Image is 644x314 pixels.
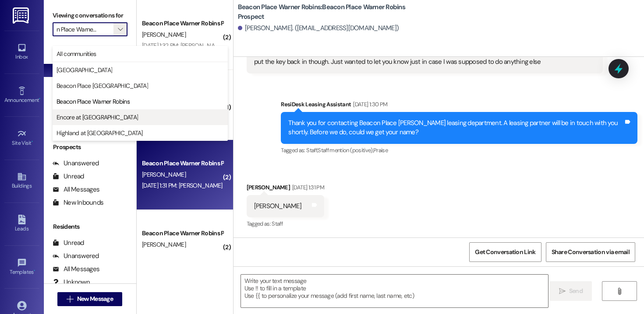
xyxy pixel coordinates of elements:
[247,183,324,195] div: [PERSON_NAME]
[53,251,99,261] div: Unanswered
[53,265,99,274] div: All Messages
[546,242,635,262] button: Share Conversation via email
[44,143,136,152] div: Prospects
[53,159,99,168] div: Unanswered
[238,24,399,33] div: [PERSON_NAME]. ([EMAIL_ADDRESS][DOMAIN_NAME])
[142,181,223,189] div: [DATE] 1:31 PM: [PERSON_NAME]
[373,147,388,154] span: Praise
[559,288,566,295] i: 
[142,159,223,168] div: Beacon Place Warner Robins Prospect
[118,26,123,33] i: 
[142,229,223,238] div: Beacon Place Warner Robins Prospect
[77,294,113,304] span: New Message
[57,66,112,74] span: [GEOGRAPHIC_DATA]
[53,185,99,194] div: All Messages
[4,169,39,193] a: Buildings
[142,241,186,248] span: [PERSON_NAME]
[616,288,623,295] i: 
[142,251,228,259] div: [DATE] 12:03 PM: [PERSON_NAME]
[57,97,130,106] span: Beacon Place Warner Robins
[67,296,73,303] i: 
[142,19,223,28] div: Beacon Place Warner Robins Prospect
[57,22,113,36] input: All communities
[4,126,39,150] a: Site Visit •
[53,278,90,287] div: Unknown
[44,222,136,231] div: Residents
[44,49,136,59] div: Prospects + Residents
[4,40,39,64] a: Inbox
[57,129,143,137] span: Highland at [GEOGRAPHIC_DATA]
[57,113,138,122] span: Encore at [GEOGRAPHIC_DATA]
[469,242,541,262] button: Get Conversation Link
[32,139,33,145] span: •
[57,81,148,90] span: Beacon Place [GEOGRAPHIC_DATA]
[53,9,127,22] label: Viewing conversations for
[53,238,84,248] div: Unread
[318,147,373,154] span: Staff mention (positive) ,
[4,255,39,279] a: Templates •
[550,281,592,301] button: Send
[142,171,186,178] span: [PERSON_NAME]
[57,292,122,306] button: New Message
[290,183,324,192] div: [DATE] 1:31 PM
[569,286,583,296] span: Send
[53,172,84,181] div: Unread
[254,48,589,67] div: Hi, I did a self guided tour [DATE] and returned the key to the lock box. I didn't check to see i...
[57,49,96,58] span: All communities
[552,248,630,257] span: Share Conversation via email
[238,3,413,21] b: Beacon Place Warner Robins: Beacon Place Warner Robins Prospect
[281,100,637,112] div: ResiDesk Leasing Assistant
[13,7,31,24] img: ResiDesk Logo
[475,248,535,257] span: Get Conversation Link
[272,220,283,227] span: Staff
[53,198,103,207] div: New Inbounds
[39,96,40,102] span: •
[4,212,39,236] a: Leads
[351,100,387,109] div: [DATE] 1:30 PM
[247,217,324,230] div: Tagged as:
[254,202,301,211] div: [PERSON_NAME]
[306,147,318,154] span: Staff ,
[288,119,623,137] div: Thank you for contacting Beacon Place [PERSON_NAME] leasing department. A leasing partner will be...
[281,144,637,157] div: Tagged as:
[142,31,186,38] span: [PERSON_NAME]
[142,42,224,49] div: [DATE] 1:32 PM: [PERSON_NAME]
[34,268,35,274] span: •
